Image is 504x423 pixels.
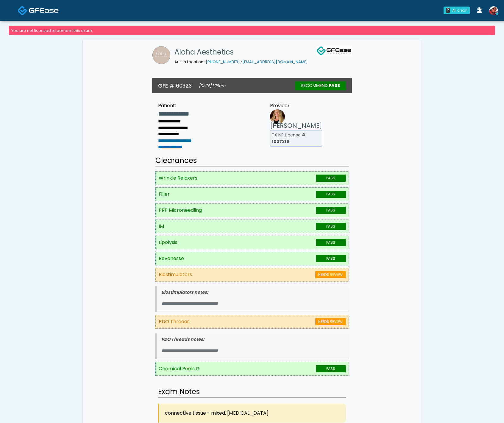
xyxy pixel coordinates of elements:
[204,59,206,64] span: •
[316,46,352,56] img: GFEase Logo
[161,336,204,342] b: PDO Threads notes:
[440,4,473,17] a: 0 All clear!
[316,255,346,262] span: PASS
[158,102,191,109] div: Patient:
[316,207,346,214] span: PASS
[155,187,349,201] li: Filler
[155,268,349,282] li: Biostimulators
[489,6,498,15] img: Jameson Stafford
[316,365,346,372] span: PASS
[270,102,322,109] div: Provider:
[18,1,59,20] a: Docovia
[241,59,242,64] span: •
[316,175,346,182] span: PASS
[158,82,192,89] h3: GFE #160323
[270,121,322,130] h3: [PERSON_NAME]
[295,81,346,90] div: RECOMMEND:
[315,318,346,325] span: NEEDS REVIEW
[174,46,308,58] h1: Aloha Aesthetics
[161,289,208,295] b: Biostimulators notes:
[316,191,346,198] span: PASS
[446,8,450,13] div: 0
[316,223,346,230] span: PASS
[152,46,170,64] img: Aloha Aesthetics
[206,59,240,64] a: [PHONE_NUMBER]
[158,404,346,423] div: connective tissue - mixed, [MEDICAL_DATA]
[270,109,285,124] img: Provider image
[18,6,27,15] img: Docovia
[315,271,346,278] span: NEEDS REVIEW
[155,252,349,265] li: Revanesse
[316,239,346,246] span: PASS
[155,203,349,217] li: PRP Microneedling
[452,8,467,13] div: All clear!
[272,139,289,144] b: 1037315
[199,83,225,88] small: [DATE] 1:29pm
[174,59,308,64] small: Austin Location
[155,155,349,167] h2: Clearances
[270,130,322,147] li: TX NP License #:
[155,236,349,249] li: Lipolysis
[242,59,308,64] a: [EMAIL_ADDRESS][DOMAIN_NAME]
[155,315,349,329] li: PDO Threads
[158,386,346,398] h2: Exam Notes
[155,362,349,376] li: Chemical Peels G
[11,28,93,33] small: You are not licensed to perform this exam.
[155,220,349,233] li: IM
[329,83,340,88] strong: Pass
[29,7,59,13] img: Docovia
[155,171,349,185] li: Wrinkle Relaxers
